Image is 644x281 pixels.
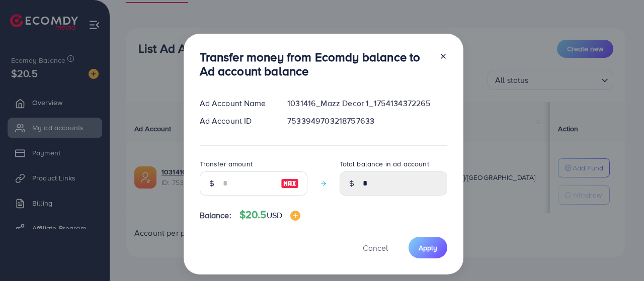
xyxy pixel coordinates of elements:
h3: Transfer money from Ecomdy balance to Ad account balance [200,50,431,79]
div: 1031416_Mazz Decor 1_1754134372265 [279,98,455,109]
span: Cancel [363,242,388,253]
label: Total balance in ad account [340,159,429,169]
button: Apply [409,237,447,258]
span: Balance: [200,210,231,221]
div: 7533949703218757633 [279,115,455,127]
img: image [281,177,299,190]
button: Cancel [350,237,400,258]
h4: $20.5 [239,209,300,221]
span: Apply [419,243,437,253]
iframe: Chat [601,236,636,273]
div: Ad Account ID [192,115,280,127]
span: USD [267,210,282,221]
img: image [290,211,300,221]
label: Transfer amount [200,159,253,169]
div: Ad Account Name [192,98,280,109]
